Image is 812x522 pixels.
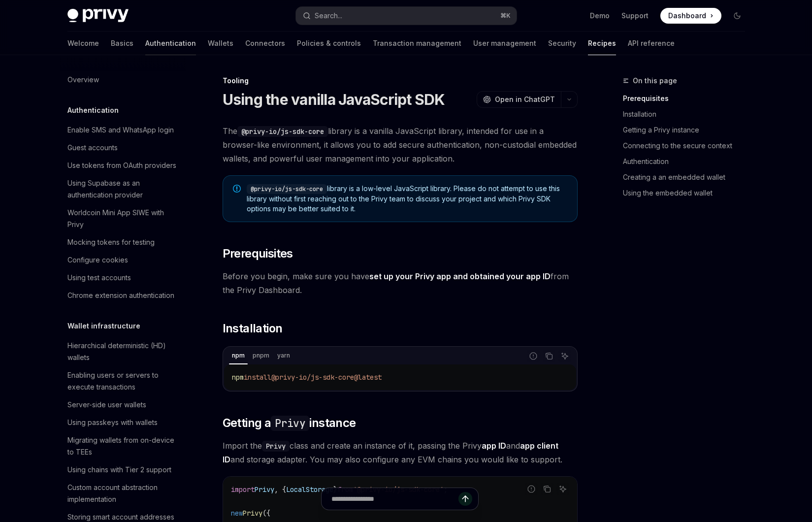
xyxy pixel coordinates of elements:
[60,287,186,304] a: Chrome extension authentication
[337,485,353,494] span: from
[223,124,578,165] span: The library is a vanilla JavaScript library, intended for use in a browser-like environment, it a...
[274,350,293,361] div: yarn
[588,32,616,55] a: Recipes
[111,32,133,55] a: Basics
[590,11,610,21] a: Demo
[67,482,180,505] div: Custom account abstraction implementation
[548,32,576,55] a: Security
[244,373,271,382] span: install
[60,121,186,139] a: Enable SMS and WhatsApp login
[67,254,128,266] div: Configure cookies
[229,350,248,361] div: npm
[297,32,361,55] a: Policies & controls
[67,124,174,136] div: Enable SMS and WhatsApp login
[67,290,174,301] div: Chrome extension authentication
[621,11,649,21] a: Support
[67,340,180,363] div: Hierarchical deterministic (HD) wallets
[60,479,186,508] a: Custom account abstraction implementation
[60,431,186,461] a: Migrating wallets from on-device to TEEs
[353,485,444,494] span: '@privy-io/js-sdk-core'
[223,76,578,86] div: Tooling
[67,207,180,230] div: Worldcoin Mini App SIWE with Privy
[543,350,555,362] button: Copy the contents from the code block
[60,71,186,89] a: Overview
[60,251,186,269] a: Configure cookies
[623,169,753,185] a: Creating a an embedded wallet
[262,441,290,452] code: Privy
[473,32,536,55] a: User management
[247,184,327,194] code: @privy-io/js-sdk-core
[208,32,233,55] a: Wallets
[623,185,753,201] a: Using the embedded wallet
[67,272,131,284] div: Using test accounts
[60,233,186,251] a: Mocking tokens for testing
[67,417,158,428] div: Using passkeys with wallets
[60,269,186,287] a: Using test accounts
[271,373,382,382] span: @privy-io/js-sdk-core@latest
[315,10,342,22] div: Search...
[67,399,146,411] div: Server-side user wallets
[233,185,241,193] svg: Note
[444,485,448,494] span: ;
[67,177,180,201] div: Using Supabase as an authentication provider
[231,485,255,494] span: import
[331,488,458,510] input: Ask a question...
[500,12,511,20] span: ⌘ K
[67,369,180,393] div: Enabling users or servers to execute transactions
[271,416,309,431] code: Privy
[623,154,753,169] a: Authentication
[495,95,555,104] span: Open in ChatGPT
[60,174,186,204] a: Using Supabase as an authentication provider
[145,32,196,55] a: Authentication
[623,122,753,138] a: Getting a Privy instance
[223,415,356,431] span: Getting a instance
[223,321,283,336] span: Installation
[274,485,286,494] span: , {
[623,91,753,106] a: Prerequisites
[232,373,244,382] span: npm
[67,320,140,332] h5: Wallet infrastructure
[729,8,745,24] button: Toggle dark mode
[67,104,119,116] h5: Authentication
[623,138,753,154] a: Connecting to the secure context
[525,483,538,495] button: Report incorrect code
[668,11,706,21] span: Dashboard
[458,492,472,506] button: Send message
[60,204,186,233] a: Worldcoin Mini App SIWE with Privy
[623,106,753,122] a: Installation
[633,75,677,87] span: On this page
[477,91,561,108] button: Open in ChatGPT
[369,271,551,282] a: set up your Privy app and obtained your app ID
[333,485,337,494] span: }
[60,396,186,414] a: Server-side user wallets
[237,126,328,137] code: @privy-io/js-sdk-core
[255,485,274,494] span: Privy
[245,32,285,55] a: Connectors
[67,32,99,55] a: Welcome
[247,184,567,214] span: library is a low-level JavaScript library. Please do not attempt to use this library without firs...
[60,461,186,479] a: Using chains with Tier 2 support
[541,483,553,495] button: Copy the contents from the code block
[527,350,540,362] button: Report incorrect code
[67,142,118,154] div: Guest accounts
[223,246,293,261] span: Prerequisites
[373,32,461,55] a: Transaction management
[60,139,186,157] a: Guest accounts
[60,366,186,396] a: Enabling users or servers to execute transactions
[67,160,176,171] div: Use tokens from OAuth providers
[558,350,571,362] button: Ask AI
[250,350,272,361] div: pnpm
[286,485,333,494] span: LocalStorage
[296,7,517,25] button: Open search
[223,439,578,466] span: Import the class and create an instance of it, passing the Privy and and storage adapter. You may...
[60,337,186,366] a: Hierarchical deterministic (HD) wallets
[223,269,578,297] span: Before you begin, make sure you have from the Privy Dashboard.
[67,464,171,476] div: Using chains with Tier 2 support
[67,236,155,248] div: Mocking tokens for testing
[660,8,721,24] a: Dashboard
[482,441,506,451] strong: app ID
[556,483,569,495] button: Ask AI
[628,32,675,55] a: API reference
[67,9,129,23] img: dark logo
[223,91,445,108] h1: Using the vanilla JavaScript SDK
